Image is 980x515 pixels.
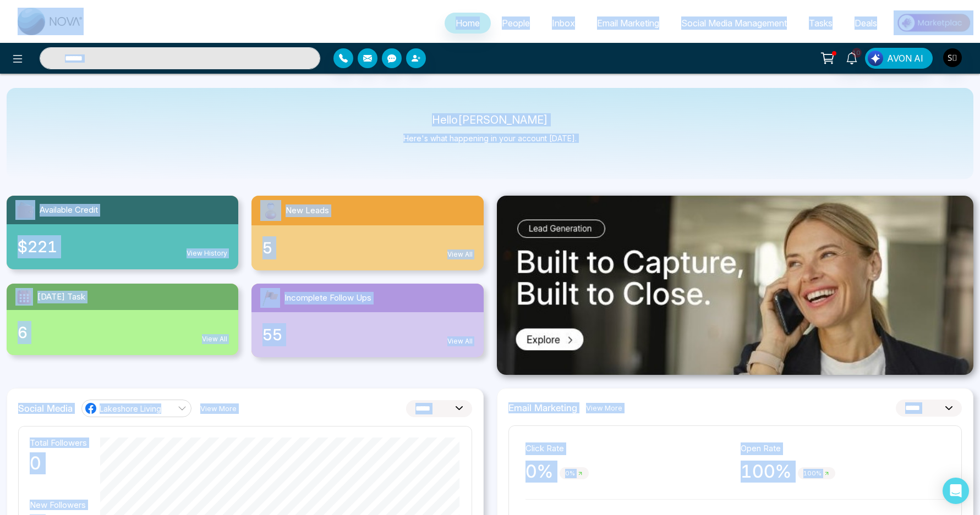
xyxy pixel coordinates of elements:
img: Lead Flow [868,51,883,66]
h2: Social Media [18,403,73,414]
span: $221 [18,235,57,258]
a: Social Media Management [670,13,798,34]
button: AVON AI [865,48,933,69]
span: New Leads [286,204,329,217]
span: Available Credit [40,204,98,217]
span: Home [456,18,480,29]
a: Incomplete Follow Ups55View All [245,284,490,357]
div: Open Intercom Messenger [943,478,969,504]
span: Incomplete Follow Ups [284,292,371,304]
p: Open Rate [741,442,945,455]
p: 0 [30,452,87,474]
span: Deals [855,18,877,29]
a: View All [202,334,227,344]
a: Email Marketing [586,13,670,34]
span: Social Media Management [681,18,787,29]
span: 10 [852,48,862,58]
span: AVON AI [887,52,923,65]
span: Lakeshore Living [100,403,161,414]
img: User Avatar [943,48,962,67]
img: availableCredit.svg [15,200,35,220]
span: 55 [262,323,282,346]
p: New Followers [30,500,87,510]
img: followUps.svg [260,288,280,308]
a: View All [447,250,473,259]
a: New Leads5View All [245,196,490,270]
a: View History [187,248,227,258]
a: Deals [844,13,888,34]
a: 10 [839,48,865,67]
span: People [502,18,530,29]
span: 5 [262,236,272,259]
span: Inbox [552,18,575,29]
img: newLeads.svg [260,200,281,221]
img: Market-place.gif [894,10,973,35]
span: [DATE] Task [37,291,85,303]
a: View All [447,336,473,346]
span: 6 [18,321,28,344]
span: 100% [798,467,835,480]
img: . [497,196,974,375]
a: Home [445,13,491,34]
p: Total Followers [30,438,87,448]
img: todayTask.svg [15,288,33,306]
h2: Email Marketing [508,402,577,413]
p: Click Rate [525,442,730,455]
span: Tasks [809,18,833,29]
img: Nova CRM Logo [18,8,84,35]
a: Inbox [541,13,586,34]
p: Hello [PERSON_NAME] [403,115,577,125]
a: Tasks [798,13,844,34]
p: 100% [741,461,791,483]
a: View More [586,403,622,413]
p: Here's what happening in your account [DATE]. [403,134,577,143]
span: Email Marketing [597,18,659,29]
span: 0% [560,467,589,480]
a: People [491,13,541,34]
p: 0% [525,461,553,483]
a: View More [200,403,237,414]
